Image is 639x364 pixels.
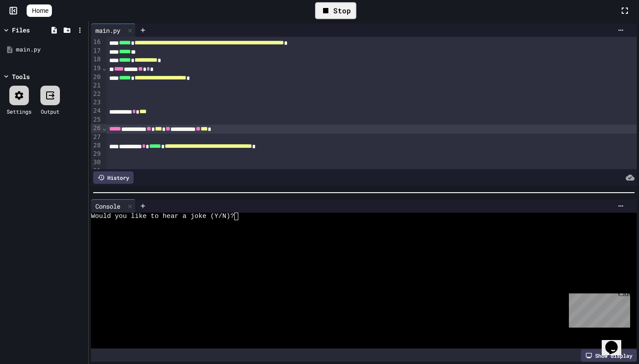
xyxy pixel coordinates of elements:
div: Show display [581,349,637,362]
span: Would you like to hear a joke (Y/N)? [91,213,234,220]
span: Home [32,6,48,15]
div: Files [12,25,30,35]
a: Home [27,4,52,17]
div: Console [91,202,125,211]
iframe: chat widget [602,328,630,355]
div: Settings [7,107,32,115]
div: 30 [91,158,102,166]
div: 28 [91,141,102,150]
div: History [93,171,134,184]
div: main.py [91,24,136,37]
div: Output [41,107,59,115]
div: 21 [91,81,102,90]
div: 20 [91,73,102,82]
div: 24 [91,107,102,115]
div: Stop [315,2,356,19]
div: main.py [16,45,85,54]
div: 22 [91,90,102,98]
div: 29 [91,150,102,158]
div: 27 [91,133,102,141]
div: 31 [91,166,102,175]
div: 23 [91,98,102,107]
div: 26 [91,124,102,133]
span: Fold line [102,64,106,71]
div: main.py [91,26,125,35]
iframe: chat widget [565,290,630,328]
div: Console [91,199,136,213]
div: 17 [91,47,102,55]
div: 18 [91,55,102,64]
div: 16 [91,38,102,47]
div: 19 [91,64,102,73]
div: Chat with us now!Close [4,4,61,56]
span: Fold line [102,124,106,131]
div: Tools [12,72,30,81]
div: 25 [91,115,102,124]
